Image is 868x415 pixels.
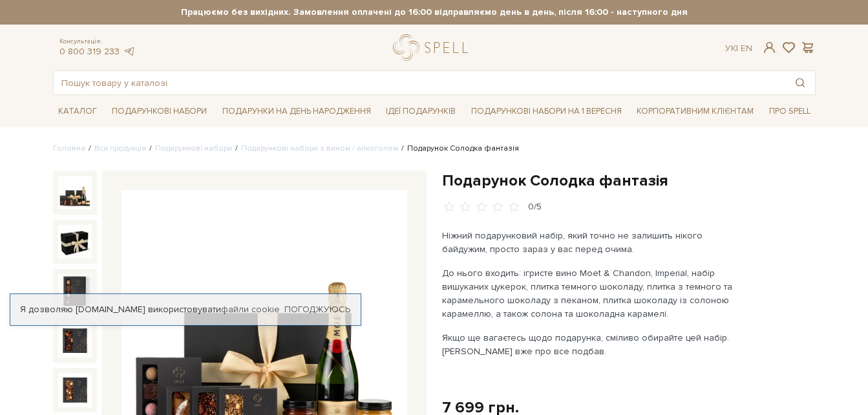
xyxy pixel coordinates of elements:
[241,144,398,153] a: Подарункові набори з вином / алкоголем
[58,225,92,259] img: Подарунок Солодка фантазія
[59,37,136,46] span: Консультація:
[217,101,376,122] a: Подарунки на День народження
[59,46,120,57] a: 0 800 319 233
[54,71,785,94] input: Пошук товару у каталозі
[58,324,92,357] img: Подарунок Солодка фантазія
[53,101,102,122] a: Каталог
[466,100,627,122] a: Подарункові набори на 1 Вересня
[123,46,136,57] a: telegram
[442,266,745,321] p: До нього входить: ігристе вино Moet & Chandon, Imperial, набір вишуканих цукерок, плитка темного ...
[58,176,92,209] img: Подарунок Солодка фантазія
[442,331,745,358] p: Якщо ще вагаєтесь щодо подарунка, сміливо обирайте цей набір. [PERSON_NAME] вже про все подбав.
[764,101,816,122] a: Про Spell
[284,304,350,315] a: Погоджуюсь
[631,100,759,122] a: Корпоративним клієнтам
[94,144,146,153] a: Вся продукція
[58,373,92,407] img: Подарунок Солодка фантазія
[528,201,542,213] div: 0/5
[398,143,519,154] li: Подарунок Солодка фантазія
[53,6,816,18] strong: Працюємо без вихідних. Замовлення оплачені до 16:00 відправляємо день в день, після 16:00 - насту...
[785,71,815,94] button: Пошук товару у каталозі
[10,304,361,315] div: Я дозволяю [DOMAIN_NAME] використовувати
[381,101,461,122] a: Ідеї подарунків
[53,144,85,153] a: Головна
[155,144,232,153] a: Подарункові набори
[58,274,92,308] img: Подарунок Солодка фантазія
[736,43,738,54] span: |
[221,304,280,315] a: файли cookie
[442,229,745,256] p: Ніжний подарунковий набір, який точно не залишить нікого байдужим, просто зараз у вас перед очима.
[107,101,212,122] a: Подарункові набори
[442,171,816,191] h1: Подарунок Солодка фантазія
[725,43,752,54] div: Ук
[741,43,752,54] a: En
[393,34,474,61] a: logo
